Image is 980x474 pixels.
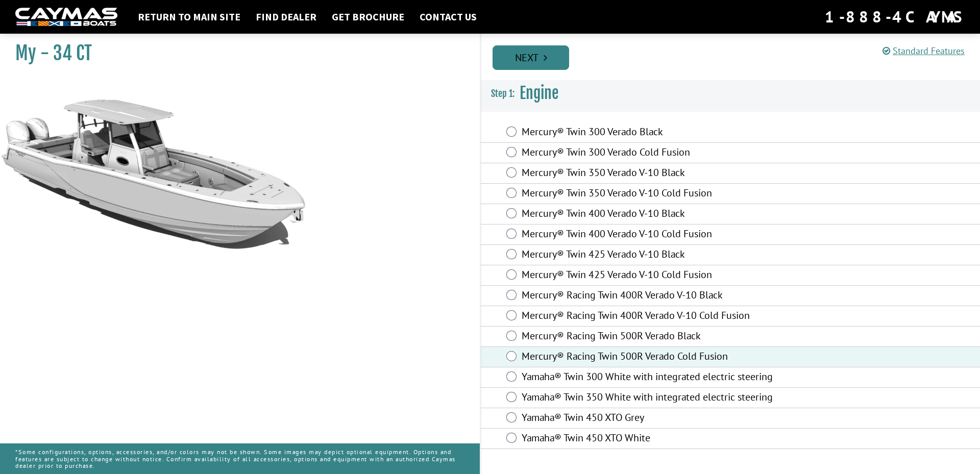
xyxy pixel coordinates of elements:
a: Standard Features [883,45,965,57]
h1: My - 34 CT [15,42,454,65]
label: Yamaha® Twin 350 White with integrated electric steering [522,391,797,406]
label: Mercury® Twin 425 Verado V-10 Cold Fusion [522,268,797,283]
label: Mercury® Twin 300 Verado Cold Fusion [522,146,797,161]
p: *Some configurations, options, accessories, and/or colors may not be shown. Some images may depic... [15,443,464,474]
label: Mercury® Twin 350 Verado V-10 Black [522,166,797,181]
div: 1-888-4CAYMAS [825,6,965,28]
a: Next [493,45,569,70]
label: Mercury® Racing Twin 500R Verado Black [522,330,797,344]
label: Mercury® Twin 350 Verado V-10 Cold Fusion [522,187,797,202]
label: Mercury® Racing Twin 400R Verado V-10 Black [522,289,797,304]
a: Return to main site [133,10,246,23]
label: Mercury® Twin 425 Verado V-10 Black [522,248,797,263]
label: Yamaha® Twin 300 White with integrated electric steering [522,370,797,385]
label: Yamaha® Twin 450 XTO White [522,432,797,446]
ul: Pagination [490,44,980,70]
a: Find Dealer [251,10,322,23]
h3: Engine [481,74,980,112]
label: Mercury® Twin 400 Verado V-10 Cold Fusion [522,228,797,242]
a: Get Brochure [327,10,409,23]
label: Mercury® Racing Twin 400R Verado V-10 Cold Fusion [522,309,797,324]
a: Contact Us [414,10,482,23]
img: white-logo-c9c8dbefe5ff5ceceb0f0178aa75bf4bb51f6bca0971e226c86eb53dfe498488.png [15,8,117,27]
label: Mercury® Twin 400 Verado V-10 Black [522,207,797,222]
label: Mercury® Twin 300 Verado Black [522,126,797,140]
label: Mercury® Racing Twin 500R Verado Cold Fusion [522,350,797,365]
label: Yamaha® Twin 450 XTO Grey [522,411,797,426]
